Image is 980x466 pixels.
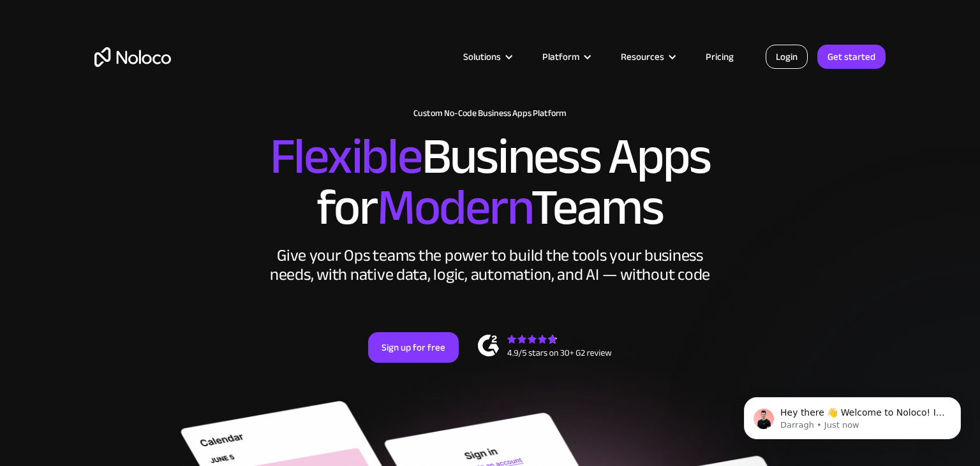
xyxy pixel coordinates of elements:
[368,332,459,363] a: Sign up for free
[690,48,750,65] a: Pricing
[621,48,664,65] div: Resources
[94,131,886,233] h2: Business Apps for Teams
[725,370,980,460] iframe: Intercom notifications message
[377,160,531,255] span: Modern
[542,48,579,65] div: Platform
[526,48,605,65] div: Platform
[267,246,713,284] div: Give your Ops teams the power to build the tools your business needs, with native data, logic, au...
[817,45,886,69] a: Get started
[447,48,526,65] div: Solutions
[766,45,808,69] a: Login
[94,47,171,67] a: home
[463,48,501,65] div: Solutions
[605,48,690,65] div: Resources
[270,109,422,204] span: Flexible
